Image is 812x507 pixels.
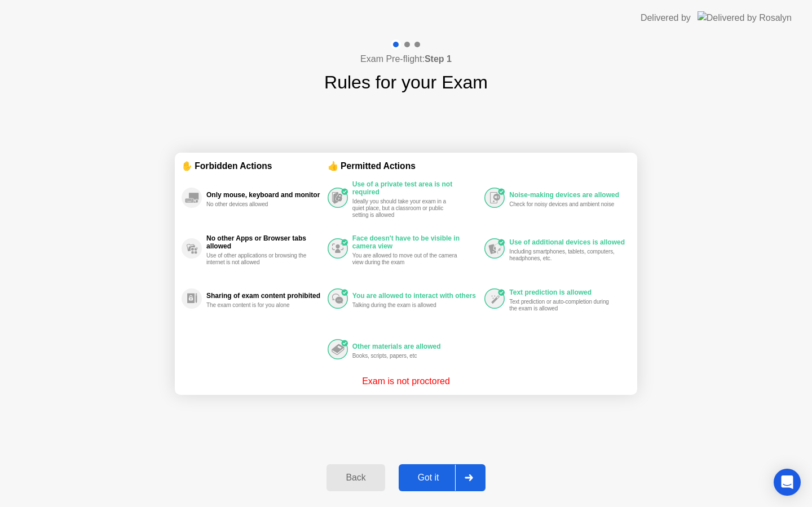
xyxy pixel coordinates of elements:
div: Use of a private test area is not required [352,180,479,196]
div: You are allowed to interact with others [352,292,479,300]
div: Check for noisy devices and ambient noise [509,201,616,208]
div: Sharing of exam content prohibited [206,292,322,300]
b: Step 1 [425,54,452,64]
div: No other Apps or Browser tabs allowed [206,234,322,250]
div: 👍 Permitted Actions [328,159,630,172]
div: Back [330,473,381,483]
div: Text prediction or auto-completion during the exam is allowed [509,299,616,312]
div: Use of other applications or browsing the internet is not allowed [206,252,313,266]
button: Got it [399,464,486,491]
div: Open Intercom Messenger [774,469,801,496]
h1: Rules for your Exam [324,69,488,96]
div: Books, scripts, papers, etc [352,353,459,359]
div: ✋ Forbidden Actions [182,159,328,172]
img: Delivered by Rosalyn [698,11,792,24]
h4: Exam Pre-flight: [360,52,452,66]
div: Delivered by [641,11,691,25]
div: The exam content is for you alone [206,302,313,309]
div: Including smartphones, tablets, computers, headphones, etc. [509,248,616,262]
p: Exam is not proctored [362,375,450,388]
button: Back [326,464,385,491]
div: Text prediction is allowed [509,288,625,296]
div: Face doesn't have to be visible in camera view [352,234,479,250]
div: Use of additional devices is allowed [509,238,625,246]
div: No other devices allowed [206,201,313,208]
div: Only mouse, keyboard and monitor [206,191,322,199]
div: Other materials are allowed [352,343,479,350]
div: Ideally you should take your exam in a quiet place, but a classroom or public setting is allowed [352,198,459,219]
div: Got it [402,473,455,483]
div: Noise-making devices are allowed [509,191,625,199]
div: Talking during the exam is allowed [352,302,459,309]
div: You are allowed to move out of the camera view during the exam [352,252,459,266]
